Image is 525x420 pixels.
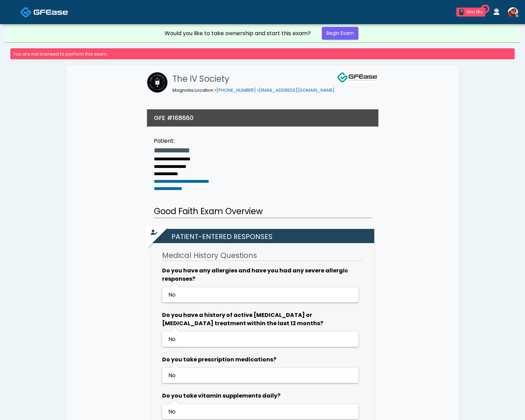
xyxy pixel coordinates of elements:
b: Do you have any allergies and have you had any severe allergic responses? [162,267,348,283]
div: 5 [459,9,464,15]
div: 10m 18s [466,9,483,15]
small: You are not licensed to perform this exam. [13,51,108,57]
div: Would you like to take ownership and start this exam? [165,29,311,38]
img: The IV Society [147,72,168,93]
a: 5 10m 18s [452,5,489,19]
a: Begin Exam [322,27,358,40]
img: GFEase Logo [337,72,378,83]
a: [PHONE_NUMBER] [216,87,256,93]
b: Do you take prescription medications? [162,356,276,363]
a: Docovia [20,1,68,23]
span: No [168,408,176,416]
span: No [168,371,176,379]
h1: The IV Society [172,72,335,86]
span: No [168,291,176,299]
a: [EMAIL_ADDRESS][DOMAIN_NAME] [259,87,335,93]
div: Patient: [154,137,209,145]
h2: Patient-entered Responses [154,229,374,243]
img: Docovia [20,7,32,18]
h3: GFE #168660 [154,113,194,122]
b: Do you have a history of active [MEDICAL_DATA] or [MEDICAL_DATA] treatment within the last 12 mon... [162,311,323,327]
img: Docovia [33,9,68,16]
span: • [215,87,216,93]
h3: Medical History Questions [162,250,363,261]
h2: Good Faith Exam Overview [154,205,372,218]
img: Jameson Stafford [508,7,518,18]
b: Do you take vitamin supplements daily? [162,392,280,400]
span: • [257,87,259,93]
small: Magnolia Location [172,87,335,93]
span: No [168,335,176,343]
